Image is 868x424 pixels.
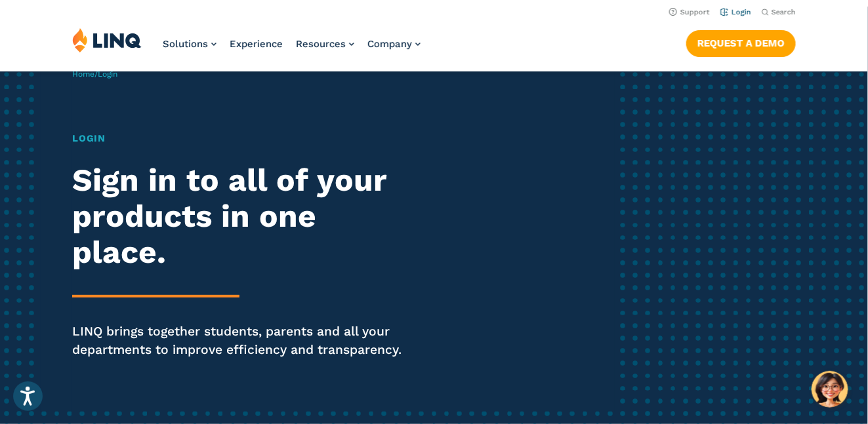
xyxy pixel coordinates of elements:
a: Solutions [163,38,217,50]
button: Open Search Bar [762,7,796,17]
nav: Primary Navigation [163,28,421,71]
span: Login [98,69,117,79]
h2: Sign in to all of your products in one place. [72,163,407,271]
a: Support [669,8,710,16]
span: Solutions [163,38,208,50]
span: Search [772,8,796,16]
a: Login [720,8,751,16]
nav: Button Navigation [686,28,796,56]
a: Request a Demo [686,30,796,56]
span: / [72,69,117,79]
a: Experience [230,38,283,50]
span: Resources [296,38,346,50]
p: LINQ brings together students, parents and all your departments to improve efficiency and transpa... [72,322,407,358]
a: Resources [296,38,354,50]
button: Hello, have a question? Let’s chat. [812,371,848,408]
a: Company [367,38,421,50]
h1: Login [72,131,407,145]
span: Company [367,38,412,50]
a: Home [72,69,94,79]
img: LINQ | K‑12 Software [72,28,142,52]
